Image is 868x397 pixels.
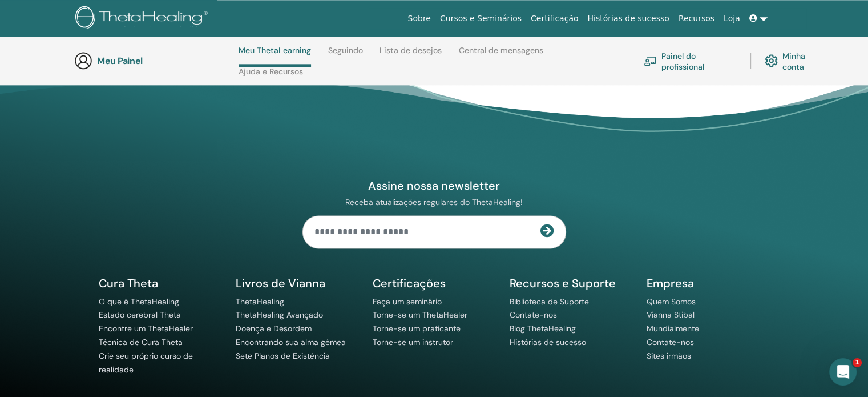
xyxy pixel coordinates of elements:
a: Vianna Stibal [647,310,695,320]
a: Faça um seminário [373,296,442,307]
a: Encontrando sua alma gêmea [236,337,346,347]
a: Encontre um ThetaHealer [99,323,193,334]
a: Sobre [403,8,435,29]
a: O que é ThetaHealing [99,296,179,307]
font: Meu ThetaLearning [239,45,311,55]
a: Torne-se um instrutor [373,337,453,347]
a: Seguindo [328,46,363,64]
a: ThetaHealing Avançado [236,310,323,320]
img: generic-user-icon.jpg [74,51,92,70]
a: Recursos [674,8,719,29]
font: Painel do profissional [661,50,704,71]
a: Lista de desejos [380,46,442,64]
a: Certificação [526,8,583,29]
img: chalkboard-teacher.svg [644,56,657,66]
a: Sete Planos de Existência [236,351,330,361]
a: Biblioteca de Suporte [510,296,589,307]
a: Central de mensagens [459,46,543,64]
font: Sobre [407,14,430,23]
font: Livros de Vianna [236,276,325,291]
font: Certificações [373,276,446,291]
a: Blog ThetaHealing [510,323,576,334]
a: Técnica de Cura Theta [99,337,183,347]
a: Loja [719,8,745,29]
a: Contate-nos [647,337,694,347]
a: Torne-se um ThetaHealer [373,310,467,320]
font: Empresa [647,276,694,291]
font: Cura Theta [99,276,158,291]
font: Assine nossa newsletter [368,178,500,193]
a: Crie seu próprio curso de realidade [99,351,193,375]
font: Recursos e Suporte [510,276,616,291]
font: Lista de desejos [380,45,442,55]
a: Histórias de sucesso [510,337,586,347]
a: Quem Somos [647,296,696,307]
font: Loja [724,14,740,23]
a: Ajuda e Recursos [239,67,303,85]
font: Receba atualizações regulares do ThetaHealing! [345,197,523,207]
a: Torne-se um praticante [373,323,461,334]
a: Meu ThetaLearning [239,46,311,67]
font: Cursos e Seminários [440,14,522,23]
a: Sites irmãos [647,351,691,361]
font: Histórias de sucesso [587,14,669,23]
a: Minha conta [765,48,826,73]
font: Seguindo [328,45,363,55]
font: Ajuda e Recursos [239,66,303,77]
font: Meu Painel [97,55,143,67]
a: Mundialmente [647,323,699,334]
font: Minha conta [782,50,805,71]
a: Painel do profissional [644,48,736,73]
font: Central de mensagens [459,45,543,55]
font: 1 [855,359,859,366]
font: Recursos [679,14,714,23]
a: Histórias de sucesso [583,8,673,29]
img: logo.png [75,6,212,31]
iframe: Chat ao vivo do Intercom [829,358,857,386]
a: Doença e Desordem [236,323,312,334]
font: Certificação [531,14,578,23]
img: cog.svg [765,51,778,70]
a: Cursos e Seminários [435,8,526,29]
a: ThetaHealing [236,296,284,307]
a: Estado cerebral Theta [99,310,181,320]
a: Contate-nos [510,310,557,320]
